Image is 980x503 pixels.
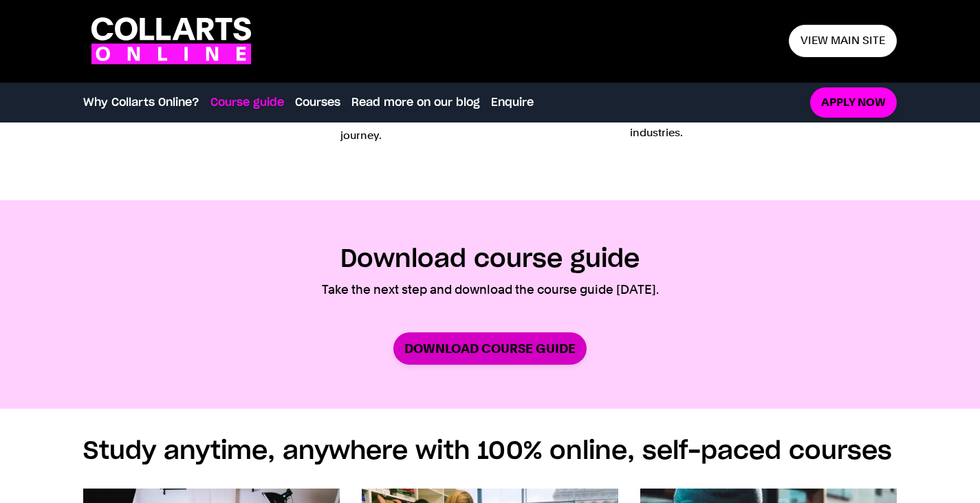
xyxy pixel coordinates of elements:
[351,94,480,111] a: Read more on our blog
[83,94,199,111] a: Why Collarts Online?
[491,94,534,111] a: Enquire
[789,25,897,57] a: View main site
[295,94,340,111] a: Courses
[810,87,897,118] a: Apply now
[83,436,897,467] h2: Study anytime, anywhere with 100% online, self-paced courses
[322,280,659,299] p: Take the next step and download the course guide [DATE].
[393,332,587,365] a: Download Course Guide
[210,94,284,111] a: Course guide
[340,244,640,275] h2: Download course guide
